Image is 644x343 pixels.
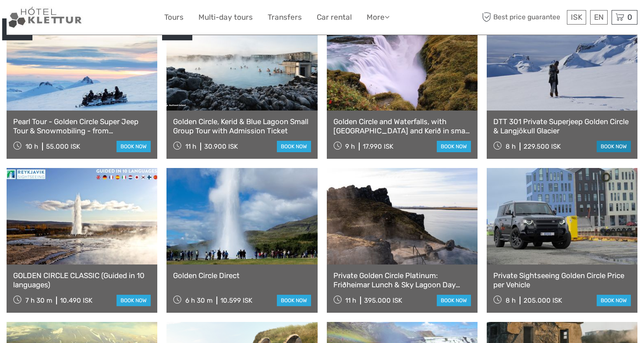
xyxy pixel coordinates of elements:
[524,143,561,150] div: 229.500 ISK
[597,295,631,306] a: book now
[173,271,311,280] a: Golden Circle Direct
[220,297,252,304] div: 10.599 ISK
[25,297,52,304] span: 7 h 30 m
[117,295,151,306] a: book now
[317,11,352,24] a: Car rental
[493,271,631,289] a: Private Sightseeing Golden Circle Price per Vehicle
[524,297,562,304] div: 205.000 ISK
[185,143,196,150] span: 11 h
[277,141,311,152] a: book now
[345,143,355,150] span: 9 h
[13,117,151,135] a: Pearl Tour - Golden Circle Super Jeep Tour & Snowmobiling - from [GEOGRAPHIC_DATA]
[571,13,582,21] span: ISK
[268,11,302,24] a: Transfers
[46,143,80,150] div: 55.000 ISK
[626,13,633,21] span: 0
[437,141,471,152] a: book now
[198,11,253,24] a: Multi-day tours
[480,10,565,25] span: Best price guarantee
[13,271,151,289] a: GOLDEN CIRCLE CLASSIC (Guided in 10 languages)
[2,18,32,40] div: BEST SELLER
[173,117,311,135] a: Golden Circle, Kerid & Blue Lagoon Small Group Tour with Admission Ticket
[60,297,92,304] div: 10.490 ISK
[345,297,356,304] span: 11 h
[164,11,184,24] a: Tours
[277,295,311,306] a: book now
[333,271,471,289] a: Private Golden Circle Platinum: Friðheimar Lunch & Sky Lagoon Day Tour
[117,141,151,152] a: book now
[333,117,471,135] a: Golden Circle and Waterfalls, with [GEOGRAPHIC_DATA] and Kerið in small group
[597,141,631,152] a: book now
[493,117,631,135] a: DTT 301 Private Superjeep Golden Circle & Langjökull Glacier
[7,7,84,28] img: Our services
[506,297,516,304] span: 8 h
[204,143,238,150] div: 30.900 ISK
[367,11,389,24] a: More
[590,10,608,25] div: EN
[25,143,38,150] span: 10 h
[437,295,471,306] a: book now
[506,143,516,150] span: 8 h
[364,297,402,304] div: 395.000 ISK
[363,143,393,150] div: 17.990 ISK
[185,297,212,304] span: 6 h 30 m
